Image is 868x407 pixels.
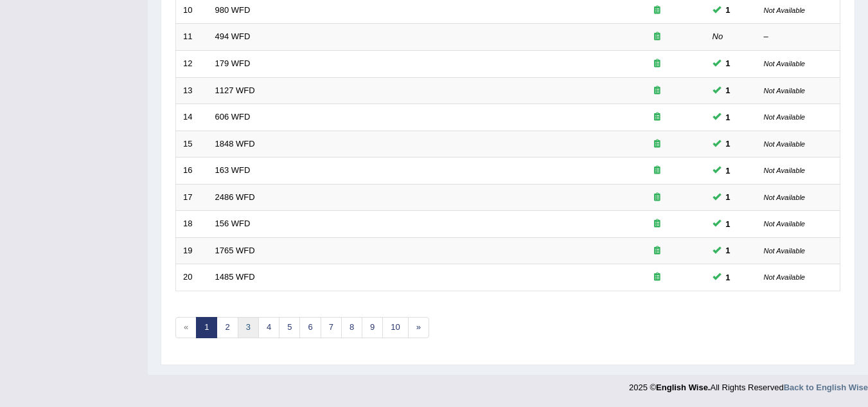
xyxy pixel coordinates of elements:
[176,104,208,131] td: 14
[176,50,208,77] td: 12
[721,57,736,70] span: You can still take this question
[215,139,255,149] a: 1848 WFD
[299,317,321,338] a: 6
[176,184,208,211] td: 17
[764,87,805,95] small: Not Available
[215,219,251,228] a: 156 WFD
[764,194,805,201] small: Not Available
[616,111,698,123] div: Exam occurring question
[616,271,698,284] div: Exam occurring question
[176,131,208,158] td: 15
[616,192,698,204] div: Exam occurring question
[764,6,805,14] small: Not Available
[764,140,805,148] small: Not Available
[321,317,342,338] a: 7
[721,84,736,97] span: You can still take this question
[176,158,208,185] td: 16
[215,165,251,175] a: 163 WFD
[215,246,255,255] a: 1765 WFD
[784,383,868,392] a: Back to English Wise
[616,58,698,70] div: Exam occurring question
[764,247,805,255] small: Not Available
[764,167,805,174] small: Not Available
[176,264,208,291] td: 20
[215,59,251,68] a: 179 WFD
[362,317,383,338] a: 9
[721,164,736,177] span: You can still take this question
[176,24,208,51] td: 11
[616,245,698,257] div: Exam occurring question
[215,112,251,122] a: 606 WFD
[196,317,217,338] a: 1
[616,85,698,97] div: Exam occurring question
[616,31,698,43] div: Exam occurring question
[721,271,736,284] span: You can still take this question
[215,5,251,15] a: 980 WFD
[238,317,259,338] a: 3
[764,220,805,228] small: Not Available
[279,317,300,338] a: 5
[616,5,698,17] div: Exam occurring question
[721,3,736,17] span: You can still take this question
[176,77,208,104] td: 13
[629,375,868,393] div: 2025 © All Rights Reserved
[408,317,429,338] a: »
[721,111,736,124] span: You can still take this question
[713,32,723,41] em: No
[382,317,408,338] a: 10
[175,317,197,338] span: «
[215,192,255,202] a: 2486 WFD
[215,32,251,41] a: 494 WFD
[721,190,736,204] span: You can still take this question
[721,137,736,150] span: You can still take this question
[258,317,279,338] a: 4
[215,272,255,282] a: 1485 WFD
[764,60,805,68] small: Not Available
[616,138,698,150] div: Exam occurring question
[656,383,710,392] strong: English Wise.
[721,244,736,257] span: You can still take this question
[341,317,362,338] a: 8
[217,317,238,338] a: 2
[721,217,736,231] span: You can still take this question
[176,211,208,238] td: 18
[764,113,805,121] small: Not Available
[616,218,698,230] div: Exam occurring question
[176,237,208,264] td: 19
[215,86,255,95] a: 1127 WFD
[764,273,805,281] small: Not Available
[764,31,833,43] div: –
[616,165,698,177] div: Exam occurring question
